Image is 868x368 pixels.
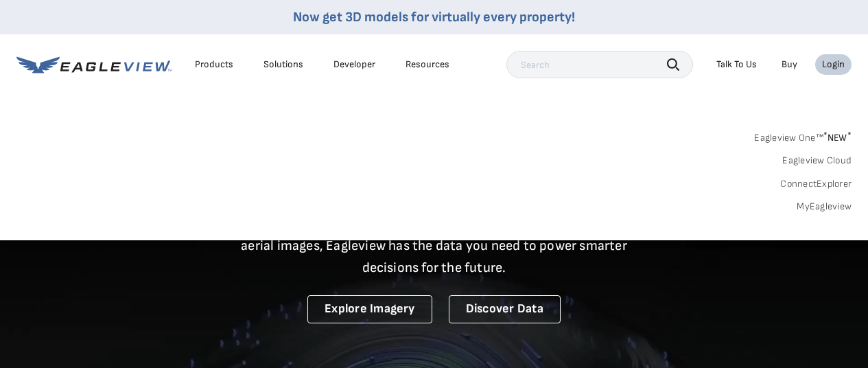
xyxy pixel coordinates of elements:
[506,51,693,78] input: Search
[797,200,852,213] a: MyEagleview
[293,9,575,25] a: Now get 3D models for virtually every property!
[782,58,797,71] a: Buy
[782,154,852,167] a: Eagleview Cloud
[224,213,644,279] p: A new era starts here. Built on more than 3.5 billion high-resolution aerial images, Eagleview ha...
[754,128,852,143] a: Eagleview One™*NEW*
[307,295,432,323] a: Explore Imagery
[333,58,375,71] a: Developer
[716,58,757,71] div: Talk To Us
[195,58,233,71] div: Products
[449,295,561,323] a: Discover Data
[406,58,449,71] div: Resources
[263,58,303,71] div: Solutions
[823,132,852,143] span: NEW
[822,58,845,71] div: Login
[780,178,852,190] a: ConnectExplorer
